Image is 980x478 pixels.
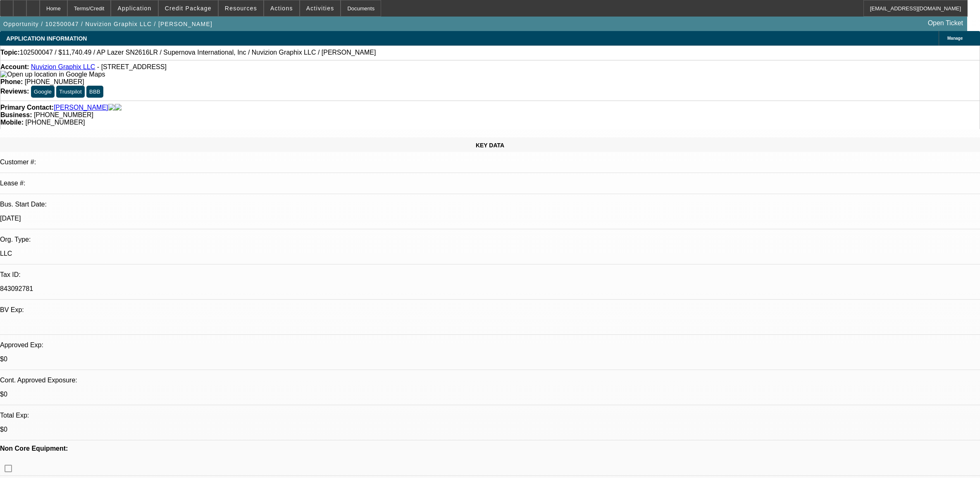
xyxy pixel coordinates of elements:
[300,0,341,16] button: Activities
[0,111,32,118] strong: Business:
[34,111,93,118] span: [PHONE_NUMBER]
[0,104,54,111] strong: Primary Contact:
[20,49,376,56] span: 102500047 / $11,740.49 / AP Lazer SN2616LR / Supernova International, Inc / Nuvizion Graphix LLC ...
[117,5,151,12] span: Application
[6,35,87,42] span: APPLICATION INFORMATION
[0,71,105,78] img: Open up location in Google Maps
[225,5,257,12] span: Resources
[476,142,504,149] span: KEY DATA
[3,21,212,27] span: Opportunity / 102500047 / Nuvizion Graphix LLC / [PERSON_NAME]
[115,104,122,111] img: linkedin-icon.png
[0,119,24,126] strong: Mobile:
[0,78,23,85] strong: Phone:
[56,86,84,98] button: Trustpilot
[25,119,85,126] span: [PHONE_NUMBER]
[925,16,966,30] a: Open Ticket
[111,0,157,16] button: Application
[165,5,212,12] span: Credit Package
[0,88,29,95] strong: Reviews:
[0,63,29,70] strong: Account:
[54,104,108,111] a: [PERSON_NAME]
[270,5,293,12] span: Actions
[108,104,115,111] img: facebook-icon.png
[947,36,963,41] span: Manage
[31,86,55,98] button: Google
[31,63,95,70] a: Nuvizion Graphix LLC
[86,86,103,98] button: BBB
[219,0,263,16] button: Resources
[0,71,105,78] a: View Google Maps
[264,0,299,16] button: Actions
[159,0,218,16] button: Credit Package
[0,49,20,56] strong: Topic:
[306,5,334,12] span: Activities
[97,63,167,70] span: - [STREET_ADDRESS]
[25,78,84,85] span: [PHONE_NUMBER]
